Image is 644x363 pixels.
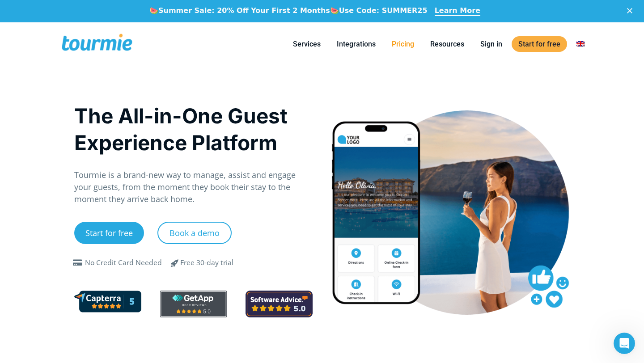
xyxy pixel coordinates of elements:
p: Tourmie is a brand-new way to manage, assist and engage your guests, from the moment they book th... [74,169,313,205]
a: Pricing [385,38,421,50]
a: Learn More [435,6,480,16]
b: Use Code: SUMMER25 [339,6,428,15]
a: Resources [424,38,471,50]
iframe: Intercom live chat [614,333,635,354]
b: Summer Sale: 20% Off Your First 2 Months [158,6,330,15]
span:  [71,259,85,266]
a: Book a demo [157,222,232,244]
div: 🍉 🍉 [149,6,428,15]
span:  [164,257,186,268]
div: Free 30-day trial [180,257,233,268]
a: Sign in [474,38,509,50]
div: Close [627,8,636,13]
div: No Credit Card Needed [85,257,162,268]
a: Services [286,38,327,50]
h1: The All-in-One Guest Experience Platform [74,102,313,156]
a: Integrations [330,38,382,50]
a: Start for free [512,36,567,52]
a: Start for free [74,222,144,244]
